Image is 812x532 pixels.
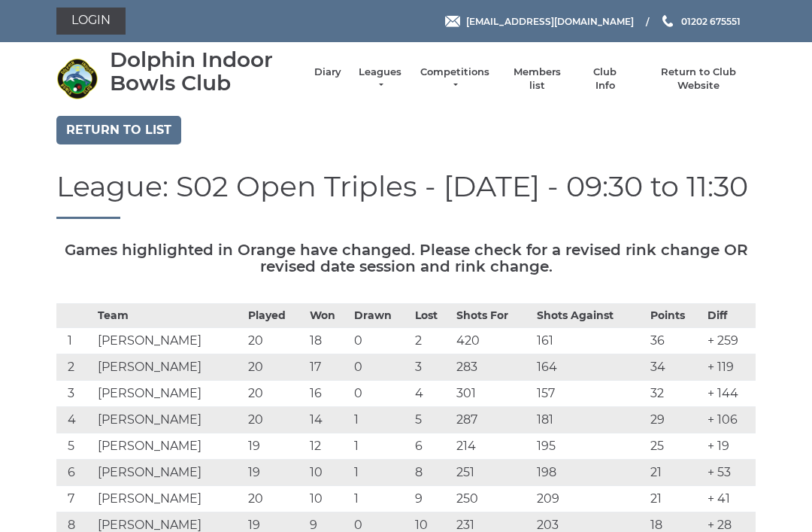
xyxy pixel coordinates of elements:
[244,460,305,486] td: 19
[56,8,126,35] a: Login
[56,486,94,512] td: 7
[56,116,181,144] a: Return to list
[411,328,452,354] td: 2
[244,304,305,328] th: Played
[533,486,647,512] td: 209
[244,354,305,381] td: 20
[647,354,704,381] td: 34
[411,354,452,381] td: 3
[411,460,452,486] td: 8
[350,304,411,328] th: Drawn
[244,486,305,512] td: 20
[704,354,756,381] td: + 119
[453,486,533,512] td: 250
[350,381,411,407] td: 0
[356,65,404,93] a: Leagues
[110,48,299,95] div: Dolphin Indoor Bowls Club
[453,328,533,354] td: 420
[244,407,305,433] td: 20
[56,381,94,407] td: 3
[306,304,351,328] th: Won
[466,15,634,26] span: [EMAIL_ADDRESS][DOMAIN_NAME]
[704,328,756,354] td: + 259
[533,460,647,486] td: 198
[681,15,741,26] span: 01202 675551
[647,486,704,512] td: 21
[94,407,244,433] td: [PERSON_NAME]
[56,433,94,460] td: 5
[704,304,756,328] th: Diff
[306,460,351,486] td: 10
[56,328,94,354] td: 1
[453,460,533,486] td: 251
[56,242,756,275] h5: Games highlighted in Orange have changed. Please check for a revised rink change OR revised date ...
[647,460,704,486] td: 21
[647,328,704,354] td: 36
[306,381,351,407] td: 16
[411,486,452,512] td: 9
[94,486,244,512] td: [PERSON_NAME]
[94,381,244,407] td: [PERSON_NAME]
[533,433,647,460] td: 195
[704,407,756,433] td: + 106
[647,304,704,328] th: Points
[56,407,94,433] td: 4
[350,460,411,486] td: 1
[94,433,244,460] td: [PERSON_NAME]
[411,433,452,460] td: 6
[533,304,647,328] th: Shots Against
[94,354,244,381] td: [PERSON_NAME]
[94,460,244,486] td: [PERSON_NAME]
[647,433,704,460] td: 25
[419,65,491,93] a: Competitions
[306,354,351,381] td: 17
[244,433,305,460] td: 19
[505,65,568,93] a: Members list
[453,354,533,381] td: 283
[704,460,756,486] td: + 53
[350,407,411,433] td: 1
[704,433,756,460] td: + 19
[453,304,533,328] th: Shots For
[314,65,341,79] a: Diary
[445,14,634,29] a: Email [EMAIL_ADDRESS][DOMAIN_NAME]
[647,407,704,433] td: 29
[411,407,452,433] td: 5
[56,354,94,381] td: 2
[306,486,351,512] td: 10
[533,328,647,354] td: 161
[306,407,351,433] td: 14
[350,433,411,460] td: 1
[306,328,351,354] td: 18
[647,381,704,407] td: 32
[56,58,98,99] img: Dolphin Indoor Bowls Club
[411,381,452,407] td: 4
[642,65,756,93] a: Return to Club Website
[704,381,756,407] td: + 144
[533,407,647,433] td: 181
[244,381,305,407] td: 20
[94,304,244,328] th: Team
[453,381,533,407] td: 301
[583,65,627,93] a: Club Info
[350,486,411,512] td: 1
[453,433,533,460] td: 214
[445,16,460,27] img: Email
[660,14,741,29] a: Phone us 01202 675551
[704,486,756,512] td: + 41
[533,354,647,381] td: 164
[306,433,351,460] td: 12
[662,15,673,27] img: Phone us
[350,328,411,354] td: 0
[56,460,94,486] td: 6
[56,171,756,220] h1: League: S02 Open Triples - [DATE] - 09:30 to 11:30
[244,328,305,354] td: 20
[533,381,647,407] td: 157
[94,328,244,354] td: [PERSON_NAME]
[411,304,452,328] th: Lost
[350,354,411,381] td: 0
[453,407,533,433] td: 287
